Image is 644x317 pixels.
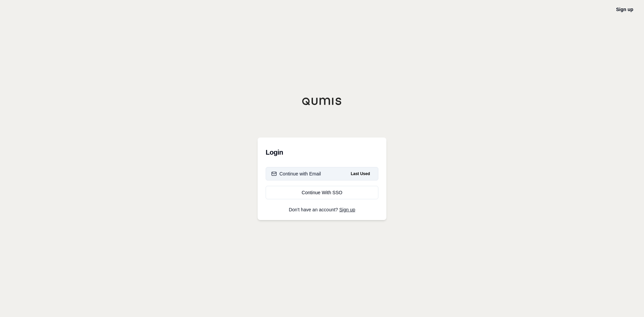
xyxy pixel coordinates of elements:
[271,189,373,196] div: Continue With SSO
[271,170,321,177] div: Continue with Email
[266,146,378,159] h3: Login
[302,97,342,105] img: Qumis
[339,207,355,212] a: Sign up
[266,167,378,180] button: Continue with EmailLast Used
[616,7,633,12] a: Sign up
[266,207,378,212] p: Don't have an account?
[266,186,378,199] a: Continue With SSO
[348,170,373,178] span: Last Used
